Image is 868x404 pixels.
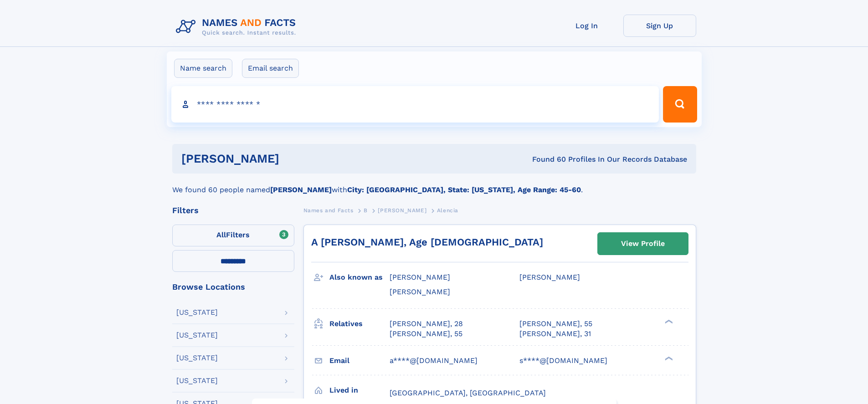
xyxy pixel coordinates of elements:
[172,206,294,215] div: Filters
[390,287,450,296] span: [PERSON_NAME]
[378,205,426,216] a: [PERSON_NAME]
[270,185,332,194] b: [PERSON_NAME]
[174,59,232,78] label: Name search
[181,153,406,164] h1: [PERSON_NAME]
[172,174,696,195] div: We found 60 people named with .
[390,273,450,281] span: [PERSON_NAME]
[437,207,458,214] span: Alencia
[176,332,218,339] div: [US_STATE]
[329,353,390,368] h3: Email
[311,236,543,248] a: A [PERSON_NAME], Age [DEMOGRAPHIC_DATA]
[519,273,580,281] span: [PERSON_NAME]
[347,185,581,194] b: City: [GEOGRAPHIC_DATA], State: [US_STATE], Age Range: 45-60
[598,233,688,255] a: View Profile
[303,205,354,216] a: Names and Facts
[663,355,673,361] div: ❯
[663,86,697,123] button: Search Button
[390,389,546,397] span: [GEOGRAPHIC_DATA], [GEOGRAPHIC_DATA]
[364,205,368,216] a: B
[663,318,673,324] div: ❯
[172,225,294,246] label: Filters
[171,86,659,123] input: search input
[550,15,623,37] a: Log In
[621,233,665,254] div: View Profile
[176,309,218,316] div: [US_STATE]
[519,329,591,339] a: [PERSON_NAME], 31
[623,15,696,37] a: Sign Up
[176,377,218,384] div: [US_STATE]
[329,383,390,398] h3: Lived in
[172,15,303,39] img: Logo Names and Facts
[329,270,390,285] h3: Also known as
[242,59,299,78] label: Email search
[176,354,218,362] div: [US_STATE]
[329,316,390,332] h3: Relatives
[519,319,592,329] a: [PERSON_NAME], 55
[378,207,426,214] span: [PERSON_NAME]
[216,230,226,239] span: All
[172,283,294,291] div: Browse Locations
[390,319,463,329] a: [PERSON_NAME], 28
[406,154,687,164] div: Found 60 Profiles In Our Records Database
[364,207,368,214] span: B
[390,329,462,339] a: [PERSON_NAME], 55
